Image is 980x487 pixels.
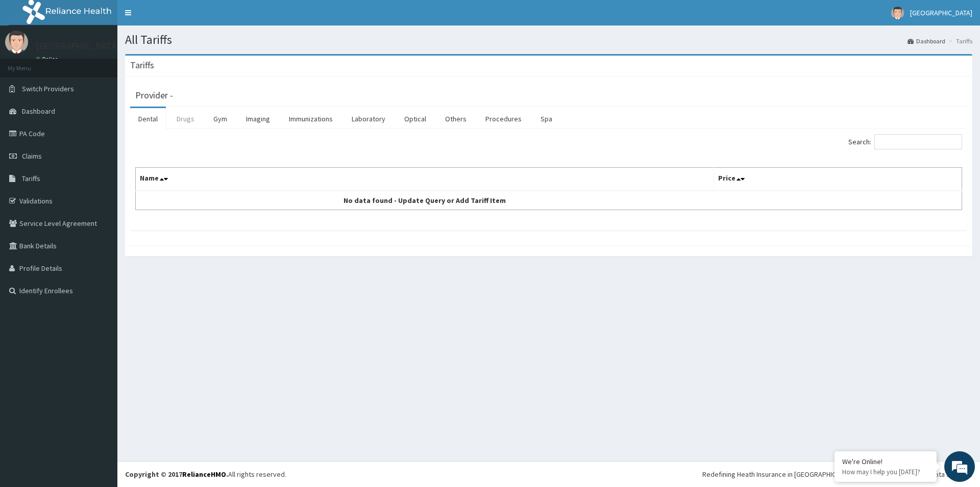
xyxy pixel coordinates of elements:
[36,56,60,63] a: Online
[205,108,235,130] a: Gym
[5,31,28,54] img: User Image
[908,37,945,45] a: Dashboard
[842,457,929,466] div: We're Online!
[238,108,278,130] a: Imaging
[910,8,972,17] span: [GEOGRAPHIC_DATA]
[117,461,980,487] footer: All rights reserved.
[125,470,228,479] strong: Copyright © 2017 .
[477,108,530,130] a: Procedures
[136,191,714,210] td: No data found - Update Query or Add Tariff Item
[281,108,341,130] a: Immunizations
[136,168,714,191] th: Name
[135,91,173,100] h3: Provider -
[36,41,120,50] p: [GEOGRAPHIC_DATA]
[182,470,226,479] a: RelianceHMO
[848,134,962,149] label: Search:
[168,108,203,130] a: Drugs
[22,174,40,183] span: Tariffs
[437,108,475,130] a: Others
[946,37,972,45] li: Tariffs
[22,107,55,116] span: Dashboard
[125,33,972,46] h1: All Tariffs
[891,7,904,19] img: User Image
[22,84,74,93] span: Switch Providers
[130,108,166,130] a: Dental
[702,469,972,479] div: Redefining Heath Insurance in [GEOGRAPHIC_DATA] using Telemedicine and Data Science!
[396,108,434,130] a: Optical
[344,108,394,130] a: Laboratory
[130,61,154,70] h3: Tariffs
[22,151,42,161] span: Claims
[874,134,962,149] input: Search:
[842,468,929,476] p: How may I help you today?
[532,108,560,130] a: Spa
[714,168,962,191] th: Price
